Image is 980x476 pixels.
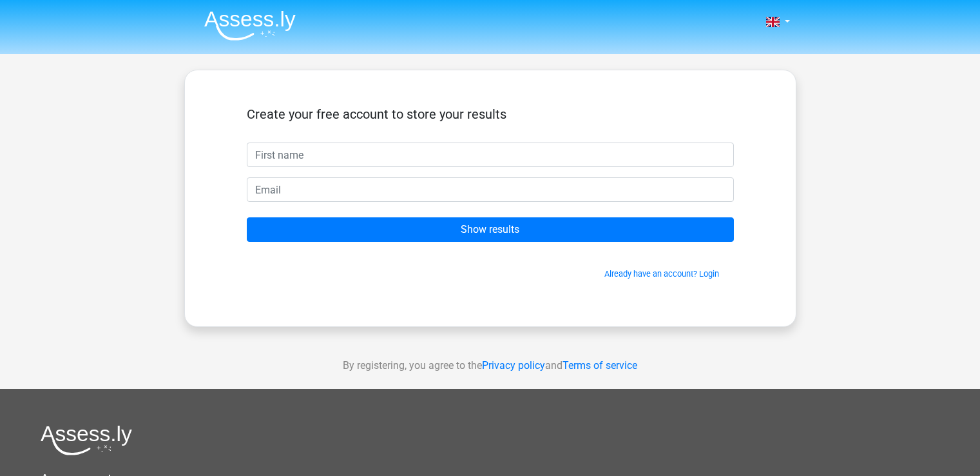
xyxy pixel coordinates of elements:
[247,143,734,167] input: First name
[247,106,734,122] h5: Create your free account to store your results
[204,10,296,41] img: Assessly
[604,269,719,279] a: Already have an account? Login
[247,177,734,202] input: Email
[562,359,637,372] a: Terms of service
[247,217,734,242] input: Show results
[41,425,132,455] img: Assessly logo
[482,359,545,372] a: Privacy policy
